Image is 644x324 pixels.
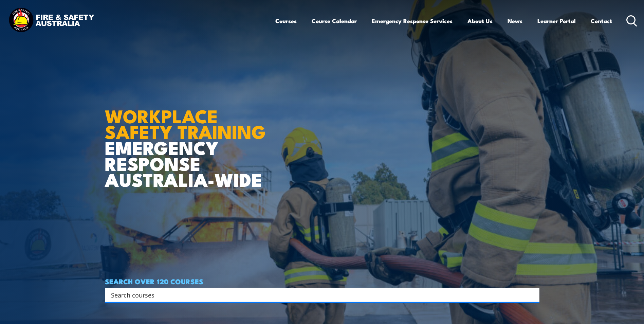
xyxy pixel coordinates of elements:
a: Emergency Response Services [372,12,453,30]
strong: WORKPLACE SAFETY TRAINING [105,101,266,145]
a: Learner Portal [537,12,576,30]
h1: EMERGENCY RESPONSE AUSTRALIA-WIDE [105,91,271,187]
input: Search input [111,290,525,300]
button: Search magnifier button [528,290,537,300]
a: Courses [275,12,297,30]
a: Contact [591,12,612,30]
form: Search form [112,290,526,300]
a: News [508,12,522,30]
a: About Us [467,12,493,30]
a: Course Calendar [312,12,357,30]
h4: SEARCH OVER 120 COURSES [105,277,539,285]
